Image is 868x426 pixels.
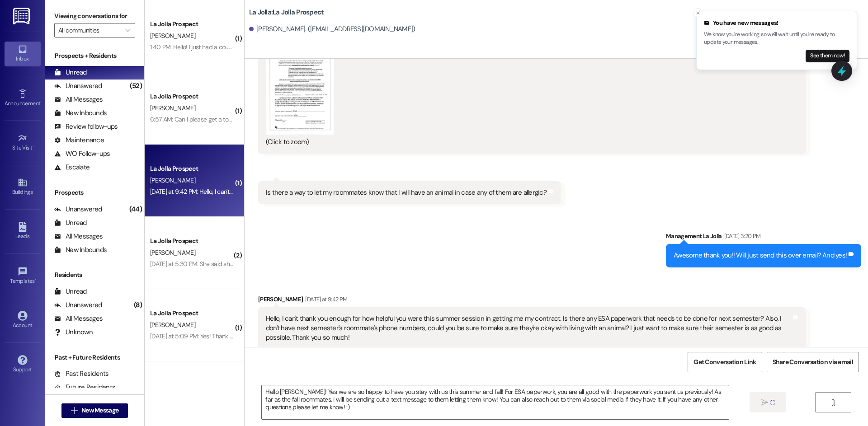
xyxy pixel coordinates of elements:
[688,352,762,372] button: Get Conversation Link
[58,23,121,37] input: All communities
[249,8,324,17] b: La Jolla: La Jolla Prospect
[81,406,118,415] span: New Message
[303,295,347,304] div: [DATE] at 9:42 PM
[5,308,41,332] a: Account
[54,205,102,214] div: Unanswered
[722,231,761,241] div: [DATE] 3:20 PM
[150,92,234,101] div: La Jolla Prospect
[54,218,87,228] div: Unread
[54,136,104,145] div: Maintenance
[666,231,861,244] div: Management La Jolla
[71,407,78,414] i: 
[150,176,195,184] span: [PERSON_NAME]
[693,357,756,367] span: Get Conversation Link
[150,115,267,123] div: 6:57 AM: Can I please get a tour at 4 [DATE]?
[150,309,234,318] div: La Jolla Prospect
[258,295,806,307] div: [PERSON_NAME]
[54,95,103,104] div: All Messages
[761,399,768,406] i: 
[54,149,110,159] div: WO Follow-ups
[35,276,36,283] span: •
[5,264,41,288] a: Templates •
[40,99,42,105] span: •
[54,163,90,172] div: Escalate
[54,245,107,255] div: New Inbounds
[5,175,41,199] a: Buildings
[54,232,103,241] div: All Messages
[54,81,102,91] div: Unanswered
[54,122,118,131] div: Review follow-ups
[125,27,130,34] i: 
[127,79,144,93] div: (52)
[54,369,109,379] div: Past Residents
[693,8,703,17] button: Close toast
[266,47,334,135] button: Zoom image
[54,383,115,392] div: Future Residents
[704,31,849,47] p: We know you're working, so we'll wait until you're ready to update your messages.
[61,403,128,418] button: New Message
[127,202,144,216] div: (44)
[5,42,41,66] a: Inbox
[45,188,144,197] div: Prospects
[54,314,103,323] div: All Messages
[674,251,847,260] div: Awesome thank you!! Will just send this over email? And yes!
[806,50,849,62] button: See them now!
[33,143,34,150] span: •
[13,8,32,24] img: ResiDesk Logo
[262,385,728,419] textarea: Hello [PERSON_NAME]! Yes we are so happy to have you stay with us this summer and fall! For ESA p...
[150,164,234,173] div: La Jolla Prospect
[54,9,135,23] label: Viewing conversations for
[5,352,41,377] a: Support
[5,219,41,243] a: Leads
[266,188,547,197] div: Is there a way to let my roommates know that I will have an animal in case any of them are allergic?
[150,104,195,112] span: [PERSON_NAME]
[150,43,701,51] div: 1:40 PM: Hello! I just had a couple of questions regarding move-in. Is there a scheduled time for...
[150,19,234,29] div: La Jolla Prospect
[54,287,87,296] div: Unread
[54,108,107,118] div: New Inbounds
[5,131,41,155] a: Site Visit •
[54,68,87,77] div: Unread
[45,270,144,280] div: Residents
[45,51,144,61] div: Prospects + Residents
[150,260,325,268] div: [DATE] at 5:30 PM: She said she just filled out the application for fall
[704,19,849,28] div: You have new messages!
[150,248,195,257] span: [PERSON_NAME]
[150,32,195,40] span: [PERSON_NAME]
[767,352,859,372] button: Share Conversation via email
[150,321,195,329] span: [PERSON_NAME]
[830,399,836,406] i: 
[266,314,791,343] div: Hello, I can't thank you enough for how helpful you were this summer session in getting me my con...
[773,357,853,367] span: Share Conversation via email
[54,300,102,310] div: Unanswered
[45,353,144,362] div: Past + Future Residents
[249,24,415,34] div: [PERSON_NAME]. ([EMAIL_ADDRESS][DOMAIN_NAME])
[54,328,93,337] div: Unknown
[150,332,240,340] div: [DATE] at 5:09 PM: Yes! Thank you.
[266,137,791,147] div: (Click to zoom)
[132,298,144,312] div: (8)
[150,236,234,246] div: La Jolla Prospect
